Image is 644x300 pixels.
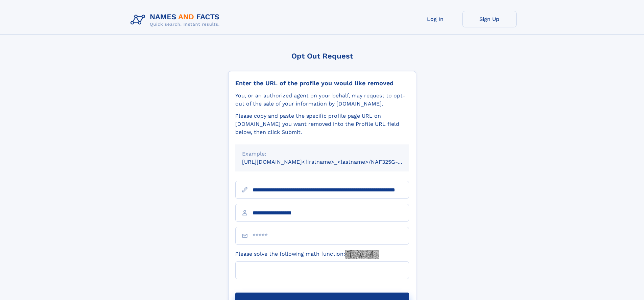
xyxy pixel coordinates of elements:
[128,11,225,29] img: Logo Names and Facts
[242,150,402,158] div: Example:
[235,92,409,108] div: You, or an authorized agent on your behalf, may request to opt-out of the sale of your informatio...
[242,159,422,165] small: [URL][DOMAIN_NAME]<firstname>_<lastname>/NAF325G-xxxxxxxx
[235,250,379,259] label: Please solve the following math function:
[235,79,409,87] div: Enter the URL of the profile you would like removed
[228,52,416,60] div: Opt Out Request
[408,11,462,27] a: Log In
[462,11,517,27] a: Sign Up
[235,112,409,136] div: Please copy and paste the specific profile page URL on [DOMAIN_NAME] you want removed into the Pr...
